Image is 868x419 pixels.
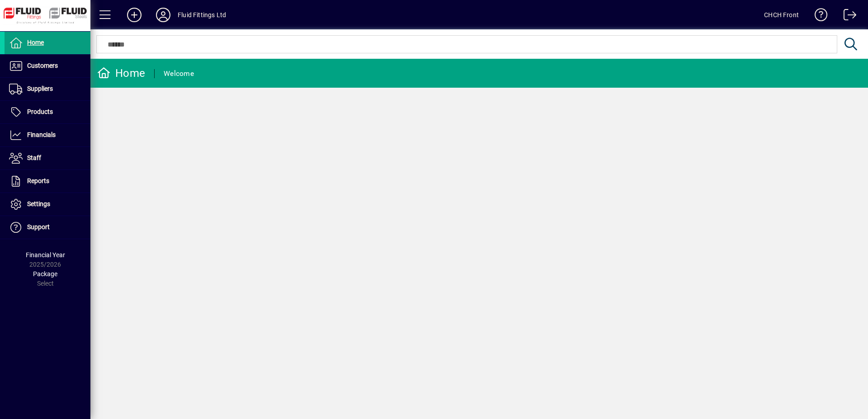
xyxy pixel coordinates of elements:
span: Financials [27,131,56,138]
a: Reports [5,170,90,193]
span: Financial Year [26,251,65,259]
a: Staff [5,147,90,169]
a: Support [5,216,90,239]
span: Reports [27,177,49,184]
a: Logout [837,2,857,31]
span: Settings [27,200,50,207]
a: Settings [5,193,90,216]
div: Welcome [164,66,194,81]
span: Package [33,270,57,278]
div: CHCH Front [764,8,799,22]
span: Support [27,223,50,231]
div: Home [97,66,145,80]
a: Financials [5,124,90,146]
button: Add [120,7,149,23]
span: Suppliers [27,85,53,92]
a: Suppliers [5,78,90,100]
div: Fluid Fittings Ltd [178,8,226,22]
span: Products [27,108,53,115]
a: Knowledge Base [808,2,828,31]
span: Customers [27,62,58,69]
a: Customers [5,55,90,77]
span: Home [27,39,44,46]
a: Products [5,101,90,123]
button: Profile [149,7,178,23]
span: Staff [27,154,41,161]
